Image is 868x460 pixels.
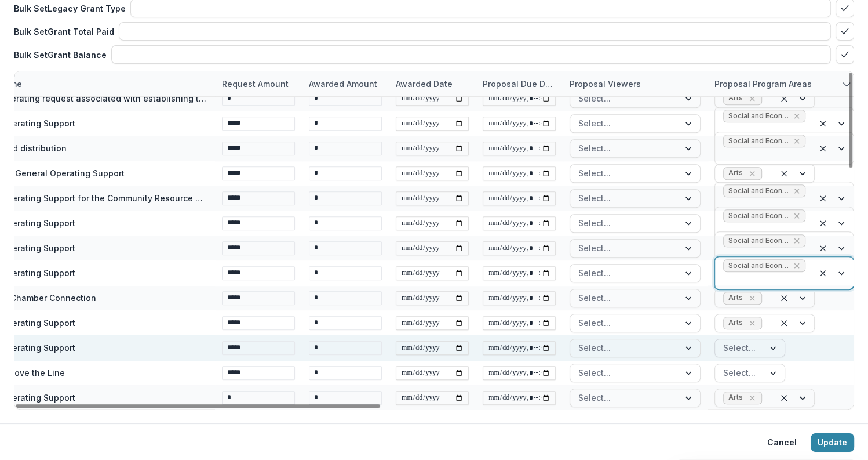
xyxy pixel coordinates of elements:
[14,2,126,15] p: Bulk Set Legacy Grant Type
[792,110,801,122] div: Remove Social and Economic Justice
[728,112,789,120] span: Social and Economic Justice
[728,262,789,270] span: Social and Economic Justice
[728,94,743,102] span: Arts
[777,92,791,106] div: Clear selected options
[14,49,107,61] p: Bulk Set Grant Balance
[760,433,804,452] button: Cancel
[302,71,389,96] div: Awarded Amount
[816,241,830,255] div: Clear selected options
[746,93,758,104] div: Remove Arts
[777,391,791,405] div: Clear selected options
[728,318,743,327] span: Arts
[777,316,791,330] div: Clear selected options
[222,78,289,90] p: Request Amount
[215,71,302,96] div: Request Amount
[746,317,758,329] div: Remove Arts
[816,216,830,230] div: Clear selected options
[563,71,707,96] div: Proposal Viewers
[476,71,563,96] div: Proposal Due Date
[728,393,743,401] span: Arts
[707,78,819,90] div: Proposal Program Areas
[728,137,789,145] span: Social and Economic Justice
[707,71,852,96] div: Proposal Program Areas
[836,45,854,64] button: bulk-confirm-option
[728,294,743,302] span: Arts
[792,235,801,247] div: Remove Social and Economic Justice
[816,142,830,155] div: Clear selected options
[792,135,801,147] div: Remove Social and Economic Justice
[476,78,563,90] div: Proposal Due Date
[14,26,114,38] p: Bulk Set Grant Total Paid
[563,78,648,90] div: Proposal Viewers
[836,22,854,41] button: bulk-confirm-option
[728,187,789,195] span: Social and Economic Justice
[728,237,789,245] span: Social and Economic Justice
[746,168,758,179] div: Remove Arts
[816,117,830,131] div: Clear selected options
[728,212,789,220] span: Social and Economic Justice
[302,78,384,90] div: Awarded Amount
[777,291,791,305] div: Clear selected options
[792,185,801,197] div: Remove Social and Economic Justice
[792,210,801,222] div: Remove Social and Economic Justice
[746,292,758,304] div: Remove Arts
[746,392,758,404] div: Remove Arts
[389,78,459,90] div: Awarded Date
[816,266,830,280] div: Clear selected options
[777,166,791,180] div: Clear selected options
[842,79,851,89] svg: sorted descending
[389,71,476,96] div: Awarded Date
[811,433,854,452] button: Update
[792,260,801,271] div: Remove Social and Economic Justice
[816,191,830,205] div: Clear selected options
[728,169,743,177] span: Arts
